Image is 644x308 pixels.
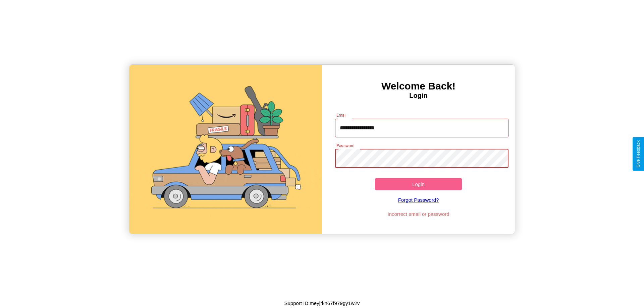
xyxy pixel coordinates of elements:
h4: Login [322,92,515,100]
p: Support ID: meyjrkn67f979gy1w2v [284,299,360,308]
label: Email [336,112,347,118]
a: Forgot Password? [332,190,505,209]
img: gif [129,65,322,234]
label: Password [336,143,354,148]
h3: Welcome Back! [322,80,515,92]
p: Incorrect email or password [332,209,505,219]
button: Login [375,178,462,190]
div: Give Feedback [636,140,641,168]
